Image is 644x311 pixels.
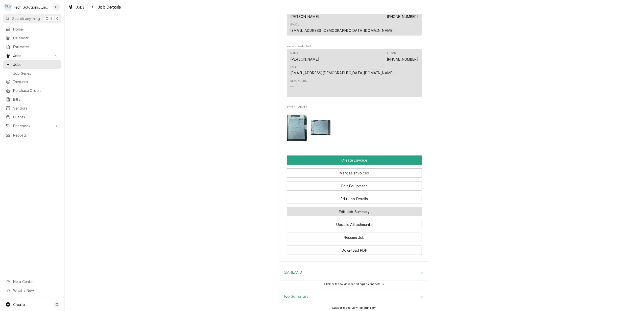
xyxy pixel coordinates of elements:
[290,23,299,27] div: Email
[332,306,376,309] span: Click or tap to view job summary.
[287,178,422,191] div: Button Group Row
[279,266,430,280] button: Accordion Details Expand Trigger
[13,88,59,93] span: Purchase Orders
[287,155,422,165] button: Create Invoice
[13,106,59,111] span: Vendors
[279,266,430,280] div: Accordion Header
[279,266,430,280] div: GARLAND
[13,5,48,10] div: Tech Solutions, Inc.
[287,246,422,255] button: Download PDF
[287,111,422,145] span: Attachments
[89,3,97,11] button: Navigate back
[53,4,60,11] div: Lisa Paschal's Avatar
[287,115,307,141] img: aTJIS4qwTsmJUAsWN290
[46,16,52,21] span: Ctrl
[13,71,59,76] span: Job Series
[3,131,61,139] a: Reports
[290,51,298,56] div: Name
[3,60,61,69] a: Jobs
[3,14,61,23] button: Search anythingCtrlK
[13,133,59,138] span: Reports
[387,51,397,56] div: Phone
[387,57,418,61] a: [PHONE_NUMBER]
[287,6,422,38] div: Job Reporter List
[13,44,59,49] span: Estimates
[13,79,59,84] span: Invoices
[3,43,61,51] a: Estimates
[13,53,51,58] span: Jobs
[287,106,422,145] div: Attachments
[279,290,430,304] div: Job Summary
[287,155,422,255] div: Button Group
[387,14,418,19] a: [PHONE_NUMBER]
[287,203,422,216] div: Button Group Row
[3,51,61,60] a: Go to Jobs
[287,44,422,99] div: Client Contact
[13,123,51,128] span: Pricebook
[5,4,12,11] div: Tech Solutions, Inc.'s Avatar
[290,57,319,62] div: [PERSON_NAME]
[3,113,61,121] a: Clients
[3,25,61,33] a: Home
[287,44,422,48] span: Client Contact
[13,97,59,102] span: Bills
[3,95,61,103] a: Bills
[284,270,302,275] h3: GARLAND
[3,277,61,286] a: Go to Help Center
[3,104,61,112] a: Vendors
[3,286,61,295] a: Go to What's New
[97,4,121,11] span: Job Details
[287,181,422,191] button: Edit Equipment
[13,279,58,284] span: Help Center
[279,290,430,304] div: Accordion Header
[3,122,61,130] a: Go to Pricebook
[287,194,422,203] button: Edit Job Details
[287,49,422,99] div: Client Contact List
[287,229,422,242] div: Button Group Row
[56,302,58,307] span: C
[287,216,422,229] div: Button Group Row
[290,84,294,89] div: —
[287,191,422,203] div: Button Group Row
[66,3,86,11] a: Jobs
[56,16,58,21] span: K
[13,302,25,307] span: Create
[279,290,430,304] button: Accordion Details Expand Trigger
[3,77,61,86] a: Invoices
[287,49,422,97] div: Contact
[13,35,59,41] span: Calendar
[290,71,394,75] a: [EMAIL_ADDRESS][DEMOGRAPHIC_DATA][DOMAIN_NAME]
[287,165,422,178] div: Button Group Row
[290,89,294,95] div: —
[287,168,422,178] button: Mark as Invoiced
[3,86,61,95] a: Purchase Orders
[287,106,422,110] span: Attachments
[290,65,299,69] div: Email
[311,120,331,135] img: VxW9TqL1SBW9UGup6FQy
[387,51,418,62] div: Phone
[53,4,60,11] div: LP
[290,51,319,62] div: Name
[290,79,307,94] div: Reminders
[13,62,59,67] span: Jobs
[5,4,12,11] div: T
[287,220,422,229] button: Update Attachments
[290,79,307,83] div: Reminders
[290,28,394,33] a: [EMAIL_ADDRESS][DEMOGRAPHIC_DATA][DOMAIN_NAME]
[13,27,59,32] span: Home
[284,294,309,299] h3: Job Summary
[3,34,61,42] a: Calendar
[287,2,422,38] div: Job Reporter
[287,233,422,242] button: Resume Job
[13,288,58,293] span: What's New
[290,23,394,33] div: Email
[290,65,394,75] div: Email
[3,69,61,77] a: Job Series
[287,155,422,165] div: Button Group Row
[287,242,422,255] div: Button Group Row
[76,5,84,10] span: Jobs
[12,16,40,21] span: Search anything
[287,207,422,216] button: Edit Job Summary
[13,114,59,120] span: Clients
[290,14,319,19] div: [PERSON_NAME]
